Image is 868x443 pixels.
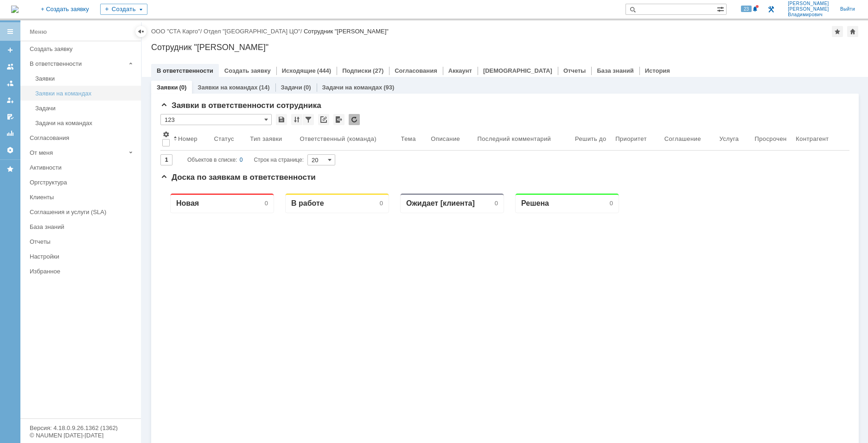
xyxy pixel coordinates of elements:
div: Просрочен [754,135,786,142]
a: Создать заявку [26,42,139,56]
div: (14) [259,84,269,91]
div: В работе [131,13,164,22]
div: Статус [214,135,234,142]
th: Приоритет [613,129,663,151]
div: Оргструктура [30,179,135,186]
div: Номер [178,135,198,142]
div: (444) [317,67,331,74]
div: В ответственности [30,60,125,67]
div: Задачи на командах [35,120,135,127]
div: (0) [304,84,311,91]
div: / [204,28,304,35]
a: ООО "СТА Карго" [151,28,200,35]
span: Расширенный поиск [717,4,726,13]
a: Клиенты [26,190,139,204]
div: База знаний [30,223,135,230]
div: Скопировать ссылку на список [318,114,329,125]
div: Заявки на командах [35,90,135,97]
div: Избранное [30,268,125,275]
div: Отчеты [30,238,135,245]
div: Сотрудник "[PERSON_NAME]" [304,28,389,35]
div: 0 [334,14,338,21]
a: Перейти в интерфейс администратора [766,4,777,15]
div: Приоритет [615,135,647,142]
a: Мои заявки [3,93,18,108]
a: [DEMOGRAPHIC_DATA] [483,67,552,74]
a: Заявки на командах [198,84,257,91]
div: Соглашение [664,135,701,142]
span: 23 [741,6,752,12]
a: Соглашения и услуги (SLA) [26,205,139,219]
img: logo [11,6,19,13]
a: База знаний [597,67,633,74]
a: История [645,67,670,74]
span: Заявки в ответственности сотрудника [160,101,321,110]
div: / [151,28,204,35]
div: Сохранить вид [276,114,287,125]
span: Настройки [162,131,170,138]
div: Сделать домашней страницей [847,26,858,37]
span: [PERSON_NAME] [788,6,829,12]
div: От меня [30,149,125,156]
div: Создать заявку [30,45,135,52]
div: Скрыть меню [135,26,147,37]
a: Аккаунт [448,67,472,74]
div: Тема [401,135,416,142]
div: Решить до [575,135,606,142]
a: Задачи [281,84,302,91]
div: (0) [179,84,186,91]
div: Ответственный (команда) [300,135,377,142]
a: Отчеты [563,67,586,74]
a: Активности [26,160,139,175]
span: Доска по заявкам в ответственности [160,173,316,182]
div: 0 [240,154,243,165]
div: Услуга [719,135,739,142]
div: Настройки [30,253,135,260]
a: Исходящие [282,67,316,74]
div: Задачи [35,105,135,112]
th: Соглашение [663,129,718,151]
div: Добавить в избранное [832,26,843,37]
th: Ответственный (команда) [298,129,399,151]
a: Отчеты [3,126,18,141]
a: Заявки в моей ответственности [3,76,18,91]
a: Заявки [157,84,178,91]
div: Сотрудник "[PERSON_NAME]" [151,43,859,52]
a: Заявки [32,71,139,86]
a: Перейти на домашнюю страницу [11,6,19,13]
div: 0 [104,14,108,21]
div: Ожидает [клиента] [246,13,314,22]
div: Последний комментарий [477,135,551,142]
div: Контрагент [796,135,829,142]
a: Мои согласования [3,109,18,124]
a: Отчеты [26,234,139,249]
div: Фильтрация... [303,114,314,125]
div: Соглашения и услуги (SLA) [30,209,135,215]
a: Задачи [32,101,139,115]
div: Экспорт списка [333,114,345,125]
div: (93) [383,84,394,91]
a: База знаний [26,220,139,234]
div: 0 [219,14,223,21]
div: Версия: 4.18.0.9.26.1362 (1362) [30,425,132,431]
a: Заявки на командах [3,59,18,74]
div: Решена [361,13,389,22]
i: Строк на странице: [187,154,304,165]
span: [PERSON_NAME] [788,1,829,6]
div: © NAUMEN [DATE]-[DATE] [30,432,132,438]
a: Задачи на командах [322,84,383,91]
a: Отдел "[GEOGRAPHIC_DATA] ЦО" [204,28,300,35]
th: Тема [399,129,429,151]
div: Описание [431,135,460,142]
div: Заявки [35,75,135,82]
div: (27) [373,67,383,74]
span: Владимирович [788,12,829,18]
a: Оргструктура [26,175,139,190]
th: Статус [212,129,248,151]
div: 0 [449,14,453,21]
th: Контрагент [794,129,845,151]
th: Номер [172,129,212,151]
div: Тип заявки [250,135,282,142]
div: Обновлять список [349,114,360,125]
a: Согласования [26,131,139,145]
